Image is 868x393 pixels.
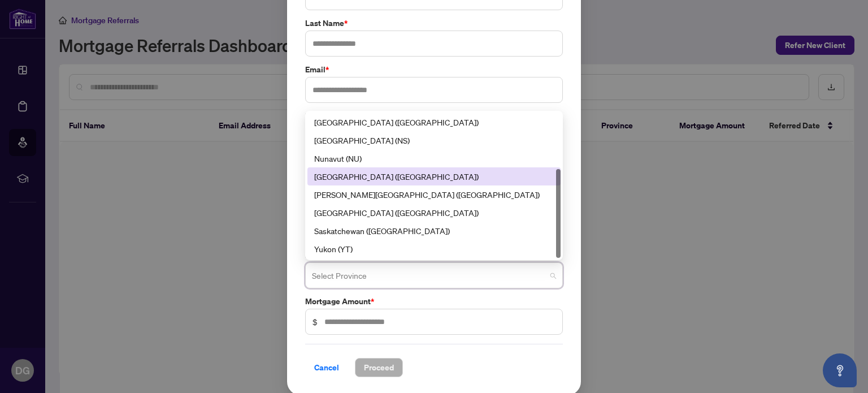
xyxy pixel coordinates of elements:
button: Open asap [823,353,857,387]
div: Quebec (QC) [307,204,561,222]
span: Cancel [314,359,339,377]
div: Prince Edward Island (PE) [307,185,561,204]
div: [GEOGRAPHIC_DATA] (NS) [314,134,554,146]
div: Northwest Territories (NT) [307,113,561,131]
button: Cancel [305,358,348,377]
div: Yukon (YT) [307,240,561,258]
div: Saskatchewan (SK) [307,222,561,240]
button: Proceed [355,358,403,377]
label: Phone Number [305,110,563,122]
div: [GEOGRAPHIC_DATA] ([GEOGRAPHIC_DATA]) [314,206,554,219]
div: Nova Scotia (NS) [307,131,561,149]
div: [PERSON_NAME][GEOGRAPHIC_DATA] ([GEOGRAPHIC_DATA]) [314,188,554,201]
label: Email [305,63,563,76]
span: $ [313,316,318,328]
div: [GEOGRAPHIC_DATA] ([GEOGRAPHIC_DATA]) [314,170,554,183]
label: Last Name [305,17,563,29]
div: Yukon (YT) [314,243,554,255]
div: Saskatchewan ([GEOGRAPHIC_DATA]) [314,224,554,237]
div: Nunavut (NU) [314,152,554,165]
div: Nunavut (NU) [307,149,561,167]
div: Ontario (ON) [307,167,561,185]
label: Mortgage Amount [305,295,563,308]
div: [GEOGRAPHIC_DATA] ([GEOGRAPHIC_DATA]) [314,116,554,128]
